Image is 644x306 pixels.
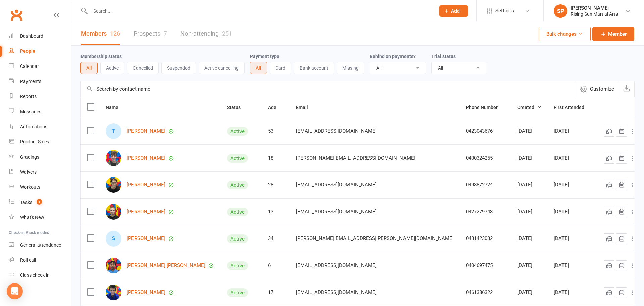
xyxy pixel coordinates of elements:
div: 0431423032 [466,236,505,242]
span: Email [296,105,315,110]
a: Messages [9,104,71,119]
div: 0400324255 [466,155,505,161]
a: Workouts [9,180,71,195]
span: Created [517,105,542,110]
a: Class kiosk mode [9,268,71,283]
a: Clubworx [8,7,25,24]
button: Created [517,103,542,112]
div: Class check-in [20,272,50,278]
div: 34 [268,236,284,242]
div: S [106,231,121,247]
div: 251 [222,30,232,37]
div: Gradings [20,154,39,160]
a: People [9,44,71,59]
button: Add [439,5,468,17]
a: [PERSON_NAME] [127,128,165,134]
div: Tasks [20,200,32,205]
div: Dashboard [20,33,43,39]
span: [EMAIL_ADDRESS][DOMAIN_NAME] [296,178,377,191]
a: [PERSON_NAME] [127,290,165,295]
a: Roll call [9,253,71,268]
div: [DATE] [517,209,542,215]
div: Active [227,154,248,163]
div: Roll call [20,257,36,263]
button: All [250,62,267,74]
a: Member [592,27,634,41]
div: 0404697475 [466,263,505,268]
div: Workouts [20,184,40,190]
a: Dashboard [9,29,71,44]
span: [PERSON_NAME][EMAIL_ADDRESS][PERSON_NAME][DOMAIN_NAME] [296,232,454,245]
div: [DATE] [517,128,542,134]
button: Customize [576,81,619,97]
a: Reports [9,89,71,104]
a: Non-attending251 [180,22,232,45]
div: 7 [164,30,167,37]
span: Add [451,8,460,14]
button: Email [296,103,315,112]
div: [DATE] [554,155,592,161]
input: Search by contact name [81,81,576,97]
div: [DATE] [554,182,592,188]
div: Active [227,181,248,189]
div: SP [554,4,567,18]
a: Gradings [9,149,71,165]
div: Calendar [20,63,39,69]
a: [PERSON_NAME] [127,236,165,242]
span: Phone Number [466,105,505,110]
a: Product Sales [9,134,71,149]
div: [DATE] [554,263,592,268]
div: 17 [268,290,284,295]
div: [DATE] [517,290,542,295]
span: 1 [37,199,42,205]
span: [EMAIL_ADDRESS][DOMAIN_NAME] [296,286,377,299]
div: What's New [20,215,44,220]
div: Active [227,127,248,136]
a: General attendance kiosk mode [9,237,71,253]
a: Waivers [9,165,71,180]
button: Suspended [161,62,196,74]
span: Settings [495,3,514,18]
button: Active cancelling [199,62,245,74]
a: [PERSON_NAME] [127,155,165,161]
a: Payments [9,74,71,89]
button: Bank account [294,62,334,74]
input: Search... [88,6,431,16]
div: Messages [20,109,41,114]
button: Cancelled [127,62,159,74]
label: Behind on payments? [370,54,416,59]
div: Product Sales [20,139,49,144]
div: People [20,48,35,54]
button: Card [270,62,291,74]
div: 53 [268,128,284,134]
span: [EMAIL_ADDRESS][DOMAIN_NAME] [296,259,377,272]
div: Automations [20,124,47,129]
div: [DATE] [554,128,592,134]
div: Open Intercom Messenger [7,283,23,299]
button: Name [106,103,126,112]
div: T [106,123,121,139]
button: All [80,62,98,74]
label: Payment type [250,54,279,59]
button: Active [100,62,124,74]
div: [DATE] [554,209,592,215]
span: Age [268,105,284,110]
a: [PERSON_NAME] [127,209,165,215]
div: Payments [20,79,41,84]
span: Member [608,30,627,38]
div: [PERSON_NAME] [571,5,618,11]
div: [DATE] [517,182,542,188]
div: Active [227,288,248,297]
span: Name [106,105,126,110]
a: Automations [9,119,71,134]
div: 6 [268,263,284,268]
span: [EMAIL_ADDRESS][DOMAIN_NAME] [296,205,377,218]
a: What's New [9,210,71,225]
span: [EMAIL_ADDRESS][DOMAIN_NAME] [296,125,377,137]
div: 0498872724 [466,182,505,188]
div: [DATE] [517,236,542,242]
a: Tasks 1 [9,195,71,210]
div: Active [227,261,248,270]
div: Rising Sun Martial Arts [571,11,618,17]
div: 0427279743 [466,209,505,215]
